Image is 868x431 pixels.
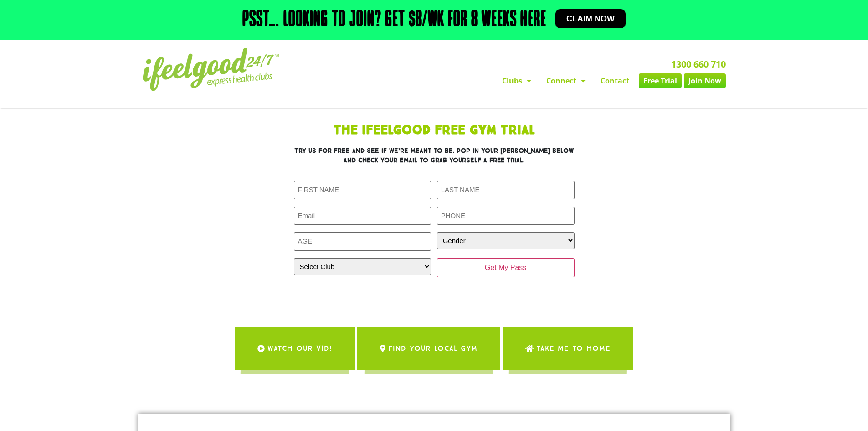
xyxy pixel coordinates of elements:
a: WATCH OUR VID! [235,327,355,370]
a: Clubs [495,73,539,88]
span: WATCH OUR VID! [267,336,332,361]
a: Claim now [555,9,626,28]
span: Take me to Home [536,336,611,361]
a: Connect [539,73,593,88]
span: Find Your Local Gym [388,336,478,361]
input: Get My Pass [437,258,575,277]
a: Contact [593,73,637,88]
a: Free Trial [639,73,682,88]
h1: The IfeelGood Free Gym Trial [234,124,635,137]
span: Claim now [566,15,615,23]
input: Email [294,207,431,225]
input: PHONE [437,207,575,225]
h3: Try us for free and see if we’re meant to be. Pop in your [PERSON_NAME] below and check your emai... [294,146,575,165]
input: FIRST NAME [294,181,431,199]
input: LAST NAME [437,181,575,199]
a: Find Your Local Gym [357,327,500,370]
a: Take me to Home [503,327,633,370]
nav: Menu [350,73,726,88]
input: AGE [294,232,431,251]
a: Join Now [684,73,726,88]
a: 1300 660 710 [671,58,726,70]
h2: Psst… Looking to join? Get $8/wk for 8 weeks here [242,9,546,31]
